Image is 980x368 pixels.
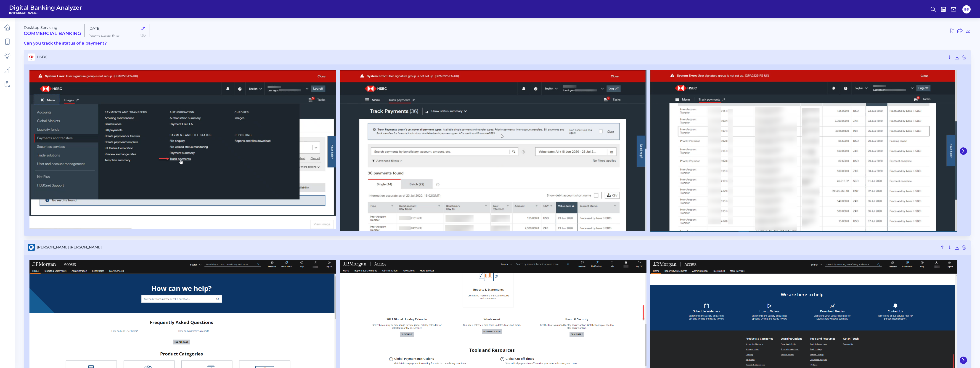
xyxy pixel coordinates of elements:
div: Desktop Servicing [24,25,81,36]
button: BS [962,5,971,13]
h3: Can you track the status of a payment? [24,41,971,46]
span: by [PERSON_NAME] [9,11,82,14]
img: HSBC [650,70,957,232]
span: HSBC [37,55,945,59]
p: Rename & press 'Enter' [88,34,146,37]
h2: Commercial Banking [24,31,81,36]
img: HSBC [340,70,647,232]
span: [PERSON_NAME] [PERSON_NAME] [37,245,938,249]
span: Digital Banking Analyzer [9,4,82,11]
span: 11/50 [139,34,146,37]
img: HSBC [29,70,336,229]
